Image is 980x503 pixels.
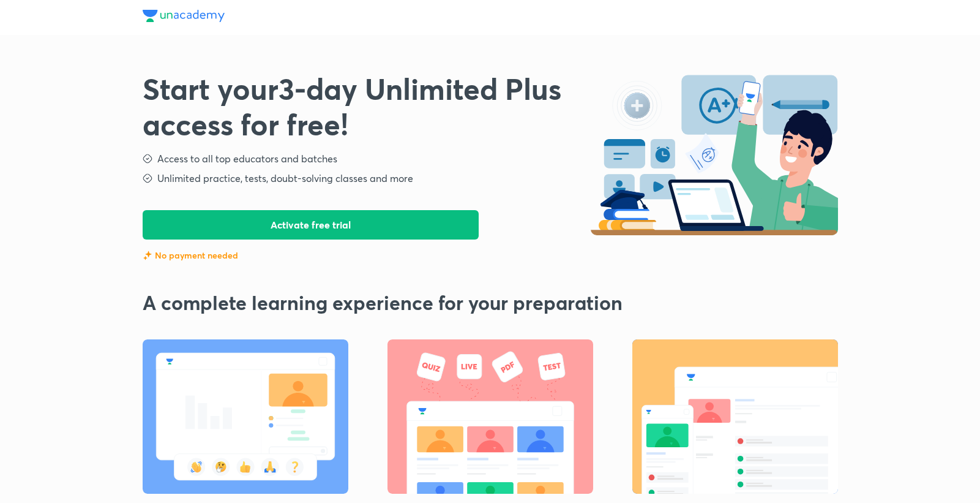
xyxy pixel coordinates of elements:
[157,171,413,186] h5: Unlimited practice, tests, doubt-solving classes and more
[143,10,225,25] a: Unacademy
[591,71,837,235] img: start-free-trial
[143,251,152,260] img: feature
[155,249,238,262] p: No payment needed
[141,172,154,184] img: step
[143,291,838,314] h2: A complete learning experience for your preparation
[143,10,225,22] img: Unacademy
[157,151,337,166] h5: Access to all top educators and batches
[141,153,154,165] img: step
[387,339,593,494] img: Practice and revise
[143,71,591,142] h3: Start your 3 -day Unlimited Plus access for free!
[143,210,479,240] button: Activate free trial
[632,339,838,494] img: Learn anytime, anywhere
[143,339,348,494] img: Daily live classes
